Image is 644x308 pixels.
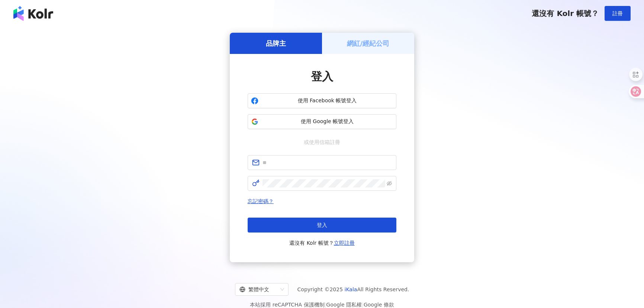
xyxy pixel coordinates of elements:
span: 使用 Facebook 帳號登入 [261,97,393,105]
span: eye-invisible [387,181,392,186]
span: 登入 [317,222,327,228]
a: iKala [345,286,357,292]
div: 繁體中文 [239,283,277,295]
span: 還沒有 Kolr 帳號？ [289,238,355,247]
h5: 網紅/經紀公司 [347,39,390,48]
span: Copyright © 2025 All Rights Reserved. [297,285,409,294]
a: 立即註冊 [334,240,355,246]
span: 或使用信箱註冊 [299,138,345,146]
button: 使用 Google 帳號登入 [248,114,396,129]
button: 登入 [248,218,396,232]
a: Google 隱私權 [326,302,362,308]
button: 註冊 [605,6,631,21]
h5: 品牌主 [266,39,286,48]
span: 使用 Google 帳號登入 [261,118,393,125]
a: 忘記密碼？ [248,198,274,204]
span: 登入 [311,70,333,83]
span: | [362,302,364,308]
img: logo [13,6,53,21]
a: Google 條款 [364,302,394,308]
span: 還沒有 Kolr 帳號？ [532,9,599,18]
button: 使用 Facebook 帳號登入 [248,93,396,108]
span: 註冊 [612,10,623,16]
span: | [325,302,326,308]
